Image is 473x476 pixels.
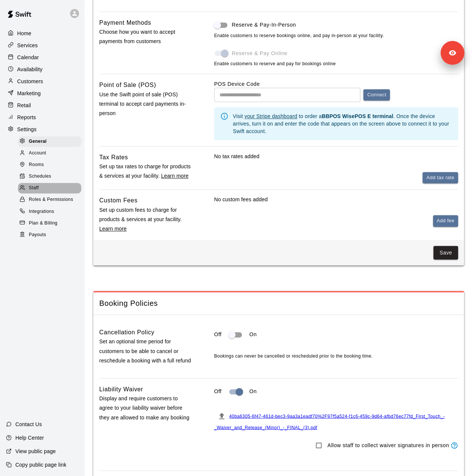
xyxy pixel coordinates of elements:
span: Payouts [29,231,46,239]
a: Marketing [6,88,78,99]
p: Display and require customers to agree to your liability waiver before they are allowed to make a... [99,394,192,422]
span: Rooms [29,161,44,169]
a: Calendar [6,52,78,63]
p: Reports [17,114,36,121]
p: Customers [17,78,43,85]
a: Rooms [18,159,84,171]
p: Set up custom fees to charge for products & services at your facility. [99,205,192,234]
a: Customers [6,76,78,87]
p: Choose how you want to accept payments from customers [99,27,192,46]
a: Availability [6,64,78,75]
p: Set up tax rates to charge for products & services at your facility. [99,162,192,181]
span: Reserve & Pay Online [232,49,288,57]
span: Roles & Permissions [29,196,73,204]
button: Save [433,246,458,260]
span: Enable customers to reserve and pay for bookings online [214,61,336,66]
svg: Staff members will be able to display waivers to customers in person (via the calendar or custome... [451,442,458,449]
p: Marketing [17,90,41,97]
p: Off [214,331,222,338]
p: Allow staff to collect waiver signatures in person [327,441,449,449]
a: Schedules [18,171,84,183]
span: Account [29,150,46,157]
p: Copy public page link [15,461,66,469]
button: Connect [363,89,390,101]
h6: Liability Waiver [99,385,143,394]
span: Enable customers to reserve bookings online, and pay in-person at your facility. [214,32,458,40]
p: View public page [15,448,56,455]
span: Plan & Billing [29,220,57,227]
a: Reports [6,112,78,123]
div: Payouts [18,230,81,240]
p: Services [17,42,38,49]
a: Plan & Billing [18,217,84,229]
div: Schedules [18,171,81,182]
a: Settings [6,124,78,135]
p: No tax rates added [214,153,458,160]
button: File must be a PDF with max upload size of 2MB [214,409,229,424]
p: Use the Swift point of sale (POS) terminal to accept card payments in-person [99,90,192,118]
a: Services [6,40,78,51]
p: Help Center [15,434,44,442]
h6: Tax Rates [99,153,128,162]
span: Staff [29,184,39,192]
button: Add tax rate [422,172,458,184]
h6: Cancellation Policy [99,328,154,337]
div: Account [18,148,81,159]
p: Retail [17,102,31,109]
div: Rooms [18,160,81,170]
a: Retail [6,100,78,111]
b: BBPOS WisePOS E terminal [322,113,393,119]
p: On [249,331,257,338]
span: Booking Policies [99,298,458,308]
p: Contact Us [15,421,42,428]
a: General [18,136,84,147]
p: No custom fees added [214,196,458,203]
a: Staff [18,183,84,194]
p: Settings [17,126,37,133]
div: Plan & Billing [18,218,81,229]
a: Payouts [18,229,84,241]
div: General [18,136,81,147]
a: Learn more [161,173,188,179]
a: Home [6,28,78,39]
a: Learn more [99,226,127,232]
span: Integrations [29,208,54,216]
a: your Stripe dashboard [245,113,297,119]
span: Reserve & Pay-In-Person [232,21,296,29]
div: Integrations [18,207,81,217]
div: Staff [18,183,81,193]
a: Roles & Permissions [18,194,84,206]
p: Set an optional time period for customers to be able to cancel or reschedule a booking with a ful... [99,337,192,365]
p: Bookings can never be cancelled or rescheduled prior to the booking time. [214,353,458,360]
p: Availability [17,66,43,73]
span: Schedules [29,173,51,180]
h6: Custom Fees [99,196,137,205]
p: Off [214,388,222,395]
h6: Payment Methods [99,18,151,28]
p: On [249,388,257,395]
p: Calendar [17,54,39,61]
div: Visit to order a . Once the device arrives, turn it on and enter the code that appears on the scr... [233,109,452,138]
h6: Point of Sale (POS) [99,80,156,90]
div: Roles & Permissions [18,195,81,205]
a: Integrations [18,206,84,217]
a: Account [18,147,84,159]
p: Home [17,30,31,37]
button: Add fee [433,215,458,227]
span: General [29,138,47,145]
label: POS Device Code [214,81,260,87]
a: 40ba6305-6f47-461d-bec3-9aa3a1eadf70%2F97f5a524-f1c6-459c-9d64-afbd76ec77fd_First_Touch_-_Waiver_... [214,413,445,430]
